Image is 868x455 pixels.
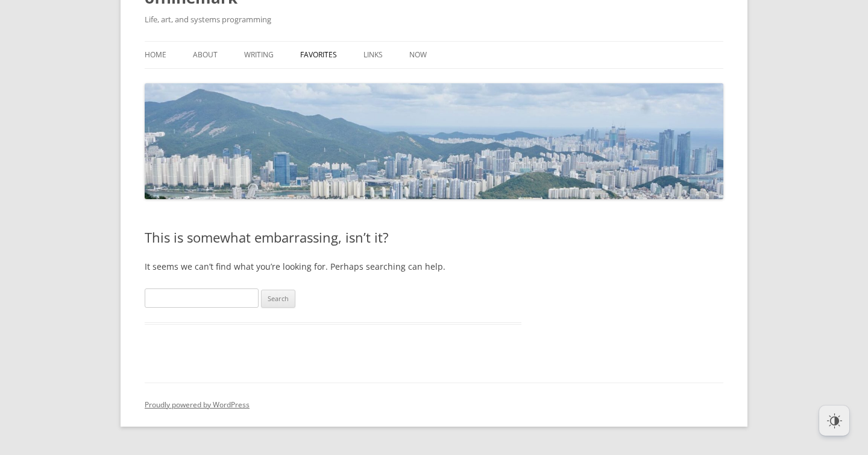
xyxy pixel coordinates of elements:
[145,229,521,245] h1: This is somewhat embarrassing, isn’t it?
[363,42,383,68] a: Links
[145,12,723,27] h2: Life, art, and systems programming
[145,83,723,199] img: offlinemark
[409,42,427,68] a: Now
[145,42,166,68] a: Home
[300,42,337,68] a: Favorites
[193,42,218,68] a: About
[145,259,521,274] p: It seems we can’t find what you’re looking for. Perhaps searching can help.
[261,290,295,308] input: Search
[244,42,274,68] a: Writing
[145,399,250,410] a: Proudly powered by WordPress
